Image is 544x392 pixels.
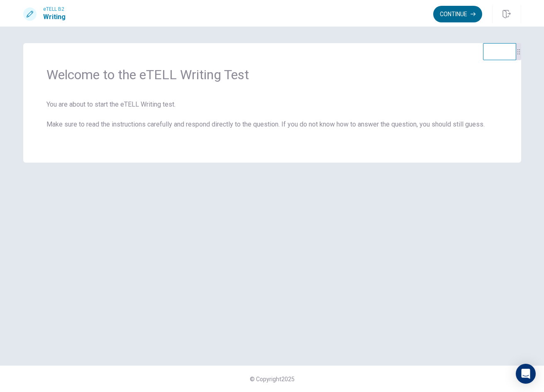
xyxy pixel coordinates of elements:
[433,6,482,22] button: Continue
[46,66,498,83] span: Welcome to the eTELL Writing Test
[250,376,295,382] span: © Copyright 2025
[46,100,498,139] span: You are about to start the eTELL Writing test. Make sure to read the instructions carefully and r...
[516,364,536,384] div: Open Intercom Messenger
[43,6,66,12] span: eTELL B2
[43,12,66,22] h1: Writing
